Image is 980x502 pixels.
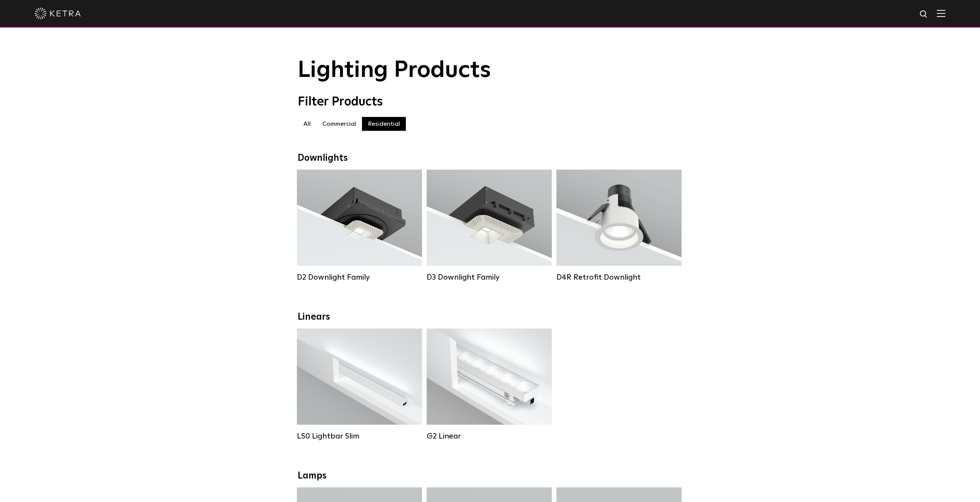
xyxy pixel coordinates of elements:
[297,432,422,441] div: LS0 Lightbar Slim
[297,273,422,282] div: D2 Downlight Family
[317,117,362,131] label: Commercial
[298,153,683,164] div: Downlights
[427,432,552,441] div: G2 Linear
[297,170,422,286] a: D2 Downlight Family Lumen Output:1200Colors:White / Black / Gloss Black / Silver / Bronze / Silve...
[297,329,422,445] a: LS0 Lightbar Slim Lumen Output:200 / 350Colors:White / BlackControl:X96 Controller
[427,170,552,286] a: D3 Downlight Family Lumen Output:700 / 900 / 1100Colors:White / Black / Silver / Bronze / Paintab...
[556,170,682,286] a: D4R Retrofit Downlight Lumen Output:800Colors:White / BlackBeam Angles:15° / 25° / 40° / 60°Watta...
[427,273,552,282] div: D3 Downlight Family
[35,8,81,19] img: ketra-logo-2019-white
[427,329,552,445] a: G2 Linear Lumen Output:400 / 700 / 1000Colors:WhiteBeam Angles:Flood / [GEOGRAPHIC_DATA] / Narrow...
[298,470,683,482] div: Lamps
[556,273,682,282] div: D4R Retrofit Downlight
[298,59,491,82] span: Lighting Products
[919,10,929,19] img: search icon
[298,312,683,323] div: Linears
[937,10,945,17] img: Hamburger%20Nav.svg
[298,95,683,109] div: Filter Products
[298,117,317,131] label: All
[362,117,406,131] label: Residential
